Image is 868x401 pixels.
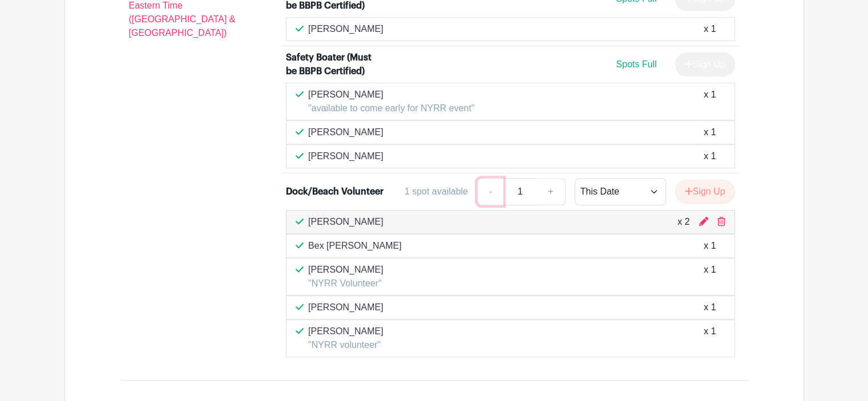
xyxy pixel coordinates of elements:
[308,215,383,229] p: [PERSON_NAME]
[704,325,716,352] div: x 1
[477,178,503,205] a: -
[308,338,383,352] p: "NYRR volunteer"
[308,239,402,253] p: Bex [PERSON_NAME]
[308,277,383,290] p: "NYRR Volunteer"
[308,301,383,314] p: [PERSON_NAME]
[308,88,474,102] p: [PERSON_NAME]
[286,185,383,199] div: Dock/Beach Volunteer
[308,263,383,277] p: [PERSON_NAME]
[286,51,385,78] div: Safety Boater (Must be BBPB Certified)
[704,88,716,115] div: x 1
[704,239,716,253] div: x 1
[704,263,716,290] div: x 1
[308,102,474,115] p: "available to come early for NYRR event"
[536,178,565,205] a: +
[308,22,383,36] p: [PERSON_NAME]
[675,180,735,204] button: Sign Up
[616,59,656,69] span: Spots Full
[704,149,716,163] div: x 1
[405,185,468,199] div: 1 spot available
[308,325,383,338] p: [PERSON_NAME]
[677,215,689,229] div: x 2
[308,125,383,139] p: [PERSON_NAME]
[704,22,716,36] div: x 1
[704,125,716,139] div: x 1
[704,301,716,314] div: x 1
[308,149,383,163] p: [PERSON_NAME]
